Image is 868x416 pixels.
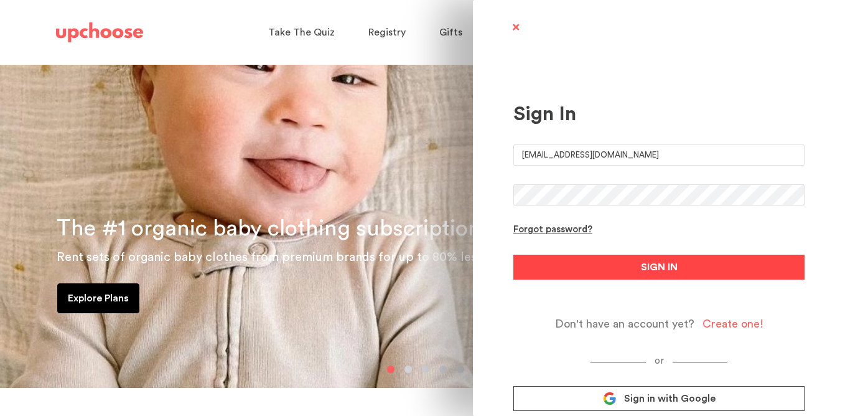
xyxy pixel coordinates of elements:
[513,386,805,411] a: Sign in with Google
[513,255,805,280] button: SIGN IN
[624,392,716,405] span: Sign in with Google
[513,102,805,126] div: Sign In
[641,260,678,275] span: SIGN IN
[646,356,673,366] span: or
[702,317,763,331] div: Create one!
[555,317,694,331] span: Don't have an account yet?
[513,224,592,236] div: Forgot password?
[513,144,805,166] input: E-mail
